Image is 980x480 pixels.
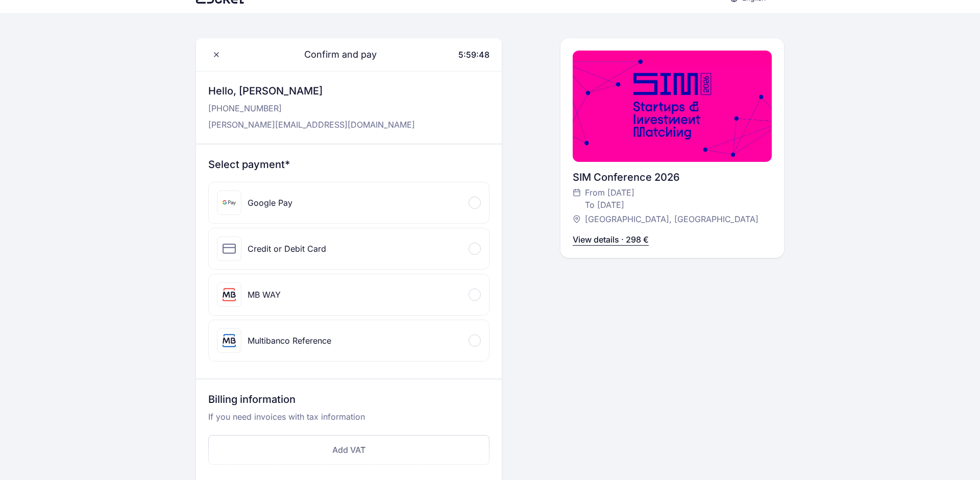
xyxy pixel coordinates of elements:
div: MB WAY [248,289,281,301]
button: Add VAT [208,435,489,465]
h3: Select payment* [208,157,489,172]
div: Multibanco Reference [248,334,331,347]
p: View details · 298 € [573,233,649,246]
span: 5:59:48 [458,50,489,60]
h3: Hello, [PERSON_NAME] [208,84,415,98]
h3: Billing information [208,392,489,411]
p: [PERSON_NAME][EMAIL_ADDRESS][DOMAIN_NAME] [208,118,415,131]
span: Confirm and pay [292,47,377,62]
div: SIM Conference 2026 [573,170,772,184]
p: If you need invoices with tax information [208,411,489,431]
p: [PHONE_NUMBER] [208,102,415,114]
span: From [DATE] To [DATE] [585,186,634,211]
span: [GEOGRAPHIC_DATA], [GEOGRAPHIC_DATA] [585,213,758,225]
div: Credit or Debit Card [248,243,326,255]
div: Google Pay [248,197,292,209]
